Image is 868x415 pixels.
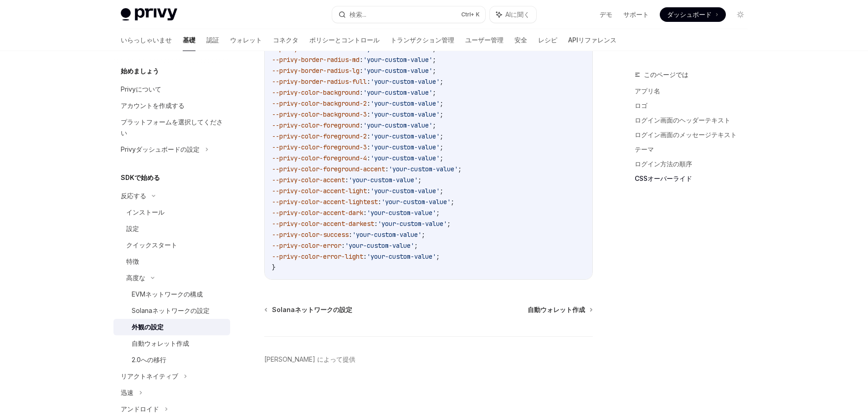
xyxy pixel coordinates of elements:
font: 設定 [126,225,139,232]
a: 基礎 [183,29,195,51]
span: ; [432,45,436,53]
span: : [360,67,363,75]
span: 'your-custom-value' [381,198,451,206]
span: ; [421,231,425,239]
span: 'your-custom-value' [345,241,414,250]
span: --privy-border-radius-md [272,56,360,64]
span: ; [432,121,436,129]
font: 検索... [349,10,366,18]
font: トランザクション管理 [390,36,454,44]
span: ; [440,110,443,118]
font: 2.0への移行 [132,356,166,364]
font: + K [471,11,480,18]
span: 'your-custom-value' [363,88,432,97]
span: ; [440,154,443,162]
font: 外観の設定 [132,323,164,331]
font: コネクタ [273,36,298,44]
span: } [272,263,276,272]
font: プラットフォームを選択してください [121,118,223,137]
a: ダッシュボード [660,7,726,22]
span: --privy-color-error [272,241,341,250]
a: サポート [623,10,649,19]
span: --privy-color-background [272,88,360,97]
a: 外観の設定 [113,319,230,335]
font: Privyについて [121,85,161,93]
span: ; [440,132,443,140]
span: ; [440,77,443,86]
a: 安全 [514,29,527,51]
font: いらっしゃいませ [121,36,172,44]
a: 自動ウォレット作成 [528,305,592,314]
font: Solanaネットワークの設定 [272,306,352,313]
font: デモ [600,10,612,18]
a: 自動ウォレット作成 [113,335,230,352]
font: 自動ウォレット作成 [528,306,585,313]
span: : [341,241,345,250]
a: [PERSON_NAME] によって提供 [264,355,355,364]
font: リアクトネイティブ [121,372,178,380]
a: アカウントを作成する [113,97,230,114]
a: Solanaネットワークの設定 [113,302,230,319]
span: 'your-custom-value' [367,209,436,217]
font: 反応する [121,192,146,200]
span: 'your-custom-value' [370,143,440,151]
span: --privy-color-accent [272,176,345,184]
font: アンドロイド [121,405,159,413]
a: インストール [113,204,230,220]
font: [PERSON_NAME] によって提供 [264,355,355,363]
span: --privy-color-background-3 [272,110,367,118]
font: 高度な [126,274,145,282]
font: アプリ名 [635,87,660,95]
a: ウォレット [230,29,262,51]
span: ; [432,56,436,64]
span: ; [418,176,421,184]
a: Privyについて [113,81,230,97]
span: ; [458,165,462,173]
button: ダークモードを切り替える [733,7,748,22]
a: プラットフォームを選択してください [113,114,230,141]
a: 認証 [206,29,219,51]
span: : [345,176,349,184]
a: CSSオーバーライド [635,171,755,186]
span: 'your-custom-value' [370,99,440,108]
font: APIリファレンス [568,36,616,44]
a: レシピ [538,29,557,51]
span: --privy-color-foreground-accent [272,165,385,173]
span: : [367,132,370,140]
font: テーマ [635,145,654,153]
span: : [363,252,367,261]
a: 2.0への移行 [113,352,230,368]
a: ユーザー管理 [465,29,503,51]
font: 基礎 [183,36,195,44]
span: 'your-custom-value' [363,121,432,129]
span: ; [414,241,418,250]
span: : [367,77,370,86]
span: : [360,45,363,53]
font: CSSオーバーライド [635,174,692,182]
a: トランザクション管理 [390,29,454,51]
a: Solanaネットワークの設定 [265,305,352,314]
font: ログイン画面のヘッダーテキスト [635,116,730,124]
span: --privy-border-radius-full [272,77,367,86]
span: --privy-color-background-2 [272,99,367,108]
span: ; [451,198,454,206]
span: --privy-border-radius-lg [272,67,360,75]
span: 'your-custom-value' [370,132,440,140]
font: 迅速 [121,389,134,396]
span: 'your-custom-value' [363,45,432,53]
span: 'your-custom-value' [367,252,436,261]
span: ; [440,99,443,108]
span: 'your-custom-value' [363,56,432,64]
span: --privy-color-error-light [272,252,363,261]
a: いらっしゃいませ [121,29,172,51]
span: --privy-color-accent-light [272,187,367,195]
a: ロゴ [635,98,755,113]
span: 'your-custom-value' [370,187,440,195]
a: テーマ [635,142,755,157]
span: ; [440,143,443,151]
font: AIに聞く [505,10,530,18]
a: 特徴 [113,253,230,270]
font: EVMネットワークの構成 [132,290,203,298]
span: ; [432,67,436,75]
span: : [378,198,381,206]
